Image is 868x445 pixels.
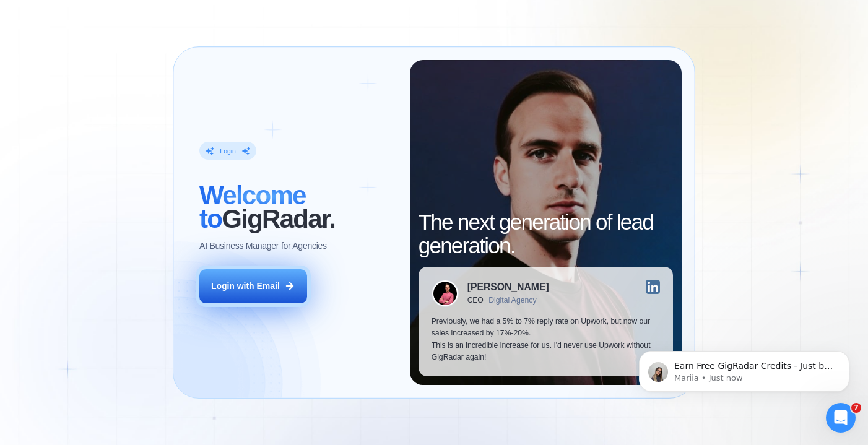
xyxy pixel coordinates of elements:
[432,316,660,363] p: Previously, we had a 5% to 7% reply rate on Upwork, but now our sales increased by 17%-20%. This ...
[467,296,484,305] div: CEO
[851,403,861,413] span: 7
[620,325,868,412] iframe: Intercom notifications message
[488,296,536,305] div: Digital Agency
[199,184,397,231] h2: ‍ GigRadar.
[211,280,280,292] div: Login with Email
[220,147,236,155] div: Login
[419,210,673,258] h2: The next generation of lead generation.
[199,181,306,234] span: Welcome to
[199,240,327,252] p: AI Business Manager for Agencies
[199,269,306,303] button: Login with Email
[467,282,549,292] div: [PERSON_NAME]
[826,403,856,433] iframe: Intercom live chat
